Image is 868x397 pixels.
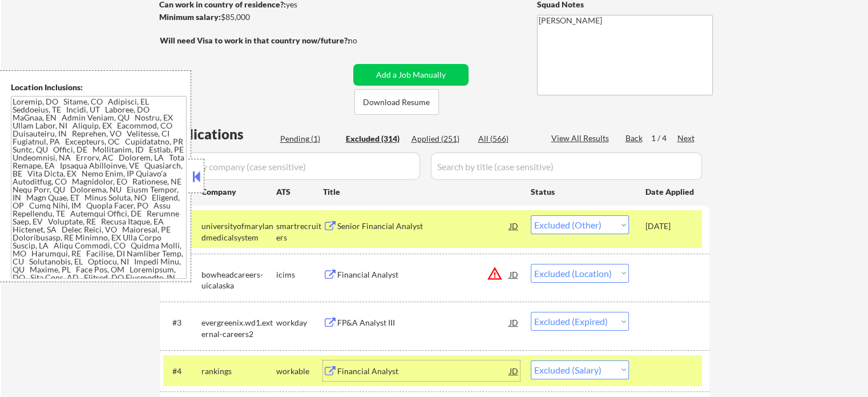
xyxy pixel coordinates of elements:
[346,133,403,145] div: Excluded (314)
[625,133,644,144] div: Back
[276,269,323,280] div: icims
[201,366,276,377] div: rankings
[159,12,221,22] strong: Minimum salary:
[159,11,349,23] div: $85,000
[201,186,276,198] div: Company
[276,220,323,243] div: smartrecruiters
[508,312,520,332] div: JD
[677,133,696,144] div: Next
[280,133,337,145] div: Pending (1)
[172,317,192,328] div: #3
[508,264,520,284] div: JD
[201,317,276,339] div: evergreenix.wd1.external-careers2
[163,153,420,180] input: Search by company (case sensitive)
[11,82,187,93] div: Location Inclusions:
[337,269,510,280] div: Financial Analyst
[201,220,276,243] div: universityofmarylandmedicalsystem
[487,266,503,282] button: warning_amber
[276,317,323,328] div: workday
[411,133,469,145] div: Applied (251)
[276,186,323,198] div: ATS
[276,366,323,377] div: workable
[508,360,520,381] div: JD
[651,133,677,144] div: 1 / 4
[531,181,629,202] div: Status
[160,35,350,45] strong: Will need Visa to work in that country now/future?:
[337,220,510,232] div: Senior Financial Analyst
[172,366,192,377] div: #4
[337,366,510,377] div: Financial Analyst
[478,133,535,145] div: All (566)
[353,64,469,86] button: Add a Job Manually
[337,317,510,328] div: FP&A Analyst III
[348,35,381,46] div: no
[201,269,276,291] div: bowheadcareers-uicalaska
[645,186,696,198] div: Date Applied
[323,186,520,198] div: Title
[163,127,276,141] div: Applications
[508,215,520,236] div: JD
[431,153,702,180] input: Search by title (case sensitive)
[551,133,612,144] div: View All Results
[354,89,439,115] button: Download Resume
[645,220,696,232] div: [DATE]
